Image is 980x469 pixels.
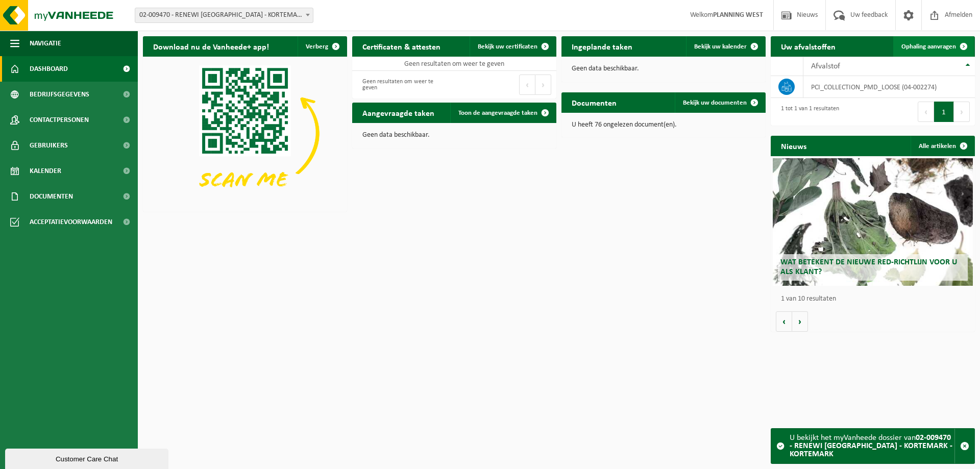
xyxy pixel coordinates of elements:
a: Alle artikelen [911,136,974,156]
h2: Aangevraagde taken [352,103,445,122]
span: Dashboard [30,56,68,82]
span: Acceptatievoorwaarden [30,209,112,235]
button: Verberg [298,36,346,57]
button: Previous [918,102,934,122]
p: Geen data beschikbaar. [572,65,755,72]
h2: Documenten [561,92,627,112]
span: Verberg [306,43,328,50]
span: 02-009470 - RENEWI BELGIUM - KORTEMARK - KORTEMARK [135,8,313,22]
div: 1 tot 1 van 1 resultaten [776,101,839,123]
button: Previous [519,75,535,95]
div: Geen resultaten om weer te geven [357,73,449,96]
td: Geen resultaten om weer te geven [352,57,556,71]
span: Documenten [30,184,73,209]
img: Download de VHEPlus App [143,57,347,210]
p: Geen data beschikbaar. [362,132,546,139]
a: Toon de aangevraagde taken [450,103,555,123]
iframe: chat widget [5,447,170,469]
strong: PLANNING WEST [713,11,763,19]
a: Bekijk uw certificaten [470,36,555,57]
button: Volgende [792,311,808,332]
span: Bekijk uw kalender [694,43,747,50]
span: Bedrijfsgegevens [30,82,89,107]
h2: Download nu de Vanheede+ app! [143,36,279,56]
button: Next [954,102,970,122]
span: 02-009470 - RENEWI BELGIUM - KORTEMARK - KORTEMARK [135,8,313,23]
button: 1 [934,102,954,122]
a: Wat betekent de nieuwe RED-richtlijn voor u als klant? [773,158,973,286]
span: Wat betekent de nieuwe RED-richtlijn voor u als klant? [780,258,957,276]
span: Ophaling aanvragen [901,43,956,50]
p: 1 van 10 resultaten [781,295,970,303]
span: Contactpersonen [30,107,89,133]
a: Bekijk uw documenten [675,92,765,113]
button: Next [535,75,551,95]
h2: Ingeplande taken [561,36,643,56]
span: Gebruikers [30,133,68,158]
span: Navigatie [30,31,61,56]
button: Vorige [776,311,792,332]
p: U heeft 76 ongelezen document(en). [572,121,755,129]
span: Bekijk uw documenten [683,100,747,106]
h2: Certificaten & attesten [352,36,451,56]
strong: 02-009470 - RENEWI [GEOGRAPHIC_DATA] - KORTEMARK - KORTEMARK [790,434,952,458]
td: PCI_COLLECTION_PMD_LOOSE (04-002274) [803,76,975,98]
h2: Nieuws [771,136,817,156]
a: Ophaling aanvragen [893,36,974,57]
span: Afvalstof [811,62,840,70]
span: Kalender [30,158,61,184]
span: Bekijk uw certificaten [478,43,537,50]
span: Toon de aangevraagde taken [458,110,537,116]
div: U bekijkt het myVanheede dossier van [790,429,954,463]
h2: Uw afvalstoffen [771,36,846,56]
a: Bekijk uw kalender [686,36,765,57]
